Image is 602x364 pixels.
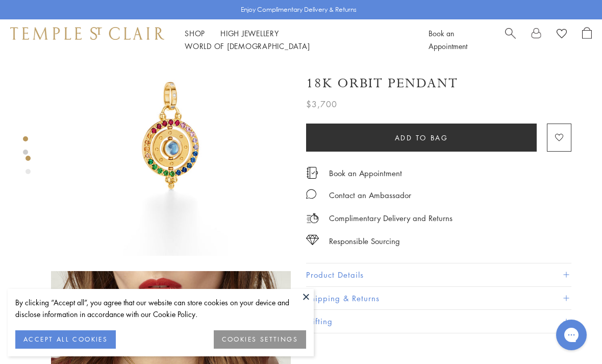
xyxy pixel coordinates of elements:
[306,263,571,286] button: Product Details
[306,167,318,179] img: icon_appointment.svg
[306,98,337,111] span: $3,700
[505,27,516,53] a: Search
[15,297,306,320] div: By clicking “Accept all”, you agree that our website can store cookies on your device and disclos...
[26,153,31,182] div: Product gallery navigation
[185,41,310,51] a: World of [DEMOGRAPHIC_DATA]World of [DEMOGRAPHIC_DATA]
[306,75,458,92] h1: 18K Orbit Pendant
[306,235,319,245] img: icon_sourcing.svg
[306,310,571,333] button: Gifting
[329,212,453,225] p: Complimentary Delivery and Returns
[185,27,406,53] nav: Main navigation
[329,189,411,202] div: Contact an Ambassador
[551,316,592,354] iframe: Gorgias live chat messenger
[185,28,205,38] a: ShopShop
[557,27,567,42] a: View Wishlist
[214,330,306,349] button: COOKIES SETTINGS
[582,27,592,53] a: Open Shopping Bag
[329,235,400,248] div: Responsible Sourcing
[429,28,467,51] a: Book an Appointment
[306,189,316,199] img: MessageIcon-01_2.svg
[306,212,319,225] img: icon_delivery.svg
[220,28,279,38] a: High JewelleryHigh Jewellery
[306,124,537,152] button: Add to bag
[241,5,357,15] p: Enjoy Complimentary Delivery & Returns
[306,287,571,310] button: Shipping & Returns
[329,167,402,179] a: Book an Appointment
[51,16,291,256] img: P16474-3ORBIT
[395,132,448,143] span: Add to bag
[10,27,164,39] img: Temple St. Clair
[15,330,116,349] button: ACCEPT ALL COOKIES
